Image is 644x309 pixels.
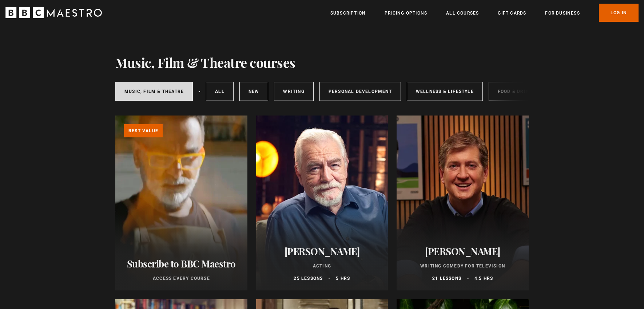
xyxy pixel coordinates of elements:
p: Writing Comedy for Television [405,263,520,269]
a: Wellness & Lifestyle [407,82,483,101]
nav: Primary [330,4,639,22]
a: New [239,82,269,101]
a: Gift Cards [498,9,526,17]
a: Personal Development [319,82,401,101]
a: [PERSON_NAME] Acting 25 lessons 5 hrs [256,116,388,290]
p: 4.5 hrs [474,275,493,282]
p: 21 lessons [432,275,461,282]
a: Pricing Options [385,9,427,17]
p: 5 hrs [336,275,350,282]
p: Best value [124,124,163,137]
p: Acting [265,263,379,269]
a: All [206,82,234,101]
a: Music, Film & Theatre [115,82,193,101]
a: All Courses [446,9,479,17]
a: Log In [599,4,639,22]
h1: Music, Film & Theatre courses [115,55,295,70]
a: [PERSON_NAME] Writing Comedy for Television 21 lessons 4.5 hrs [397,116,529,290]
a: Subscription [330,9,366,17]
h2: [PERSON_NAME] [265,246,379,257]
svg: BBC Maestro [5,7,102,18]
h2: [PERSON_NAME] [405,246,520,257]
p: 25 lessons [294,275,323,282]
a: Writing [274,82,313,101]
a: For business [545,9,580,17]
